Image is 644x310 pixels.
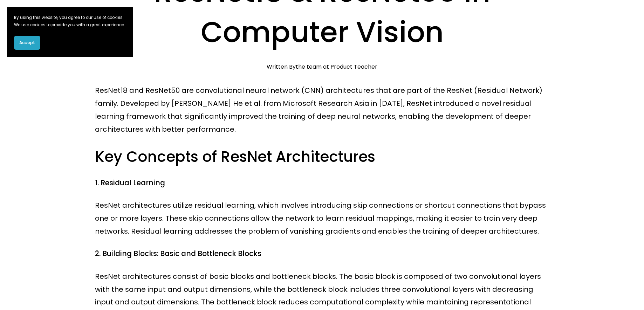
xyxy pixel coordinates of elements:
p: ResNet architectures utilize residual learning, which involves introducing skip connections or sh... [95,199,549,237]
a: the team at Product Teacher [296,63,377,71]
p: ResNet18 and ResNet50 are convolutional neural network (CNN) architectures that are part of the R... [95,84,549,136]
section: Cookie banner [7,7,133,57]
h4: 1. Residual Learning [95,178,549,188]
span: Accept [19,40,35,46]
h4: 2. Building Blocks: Basic and Bottleneck Blocks [95,249,549,259]
div: Written By [267,63,377,70]
button: Accept [14,36,40,50]
p: By using this website, you agree to our use of cookies. We use cookies to provide you with a grea... [14,14,126,29]
h3: Key Concepts of ResNet Architectures [95,147,549,167]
